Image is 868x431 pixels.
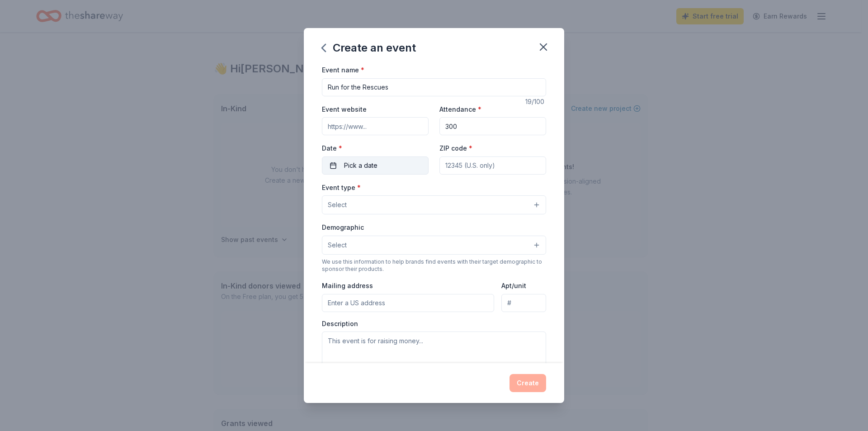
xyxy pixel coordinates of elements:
[501,281,526,290] label: Apt/unit
[322,41,416,55] div: Create an event
[322,183,361,192] label: Event type
[322,78,546,96] input: Spring Fundraiser
[322,144,429,153] label: Date
[328,199,347,210] span: Select
[322,105,367,114] label: Event website
[322,156,429,175] button: Pick a date
[322,294,494,312] input: Enter a US address
[322,117,429,135] input: https://www...
[439,156,546,175] input: 12345 (U.S. only)
[322,236,546,255] button: Select
[322,66,364,75] label: Event name
[501,294,546,312] input: #
[322,195,546,214] button: Select
[439,117,546,135] input: 20
[322,223,364,232] label: Demographic
[439,144,472,153] label: ZIP code
[322,258,546,273] div: We use this information to help brands find events with their target demographic to sponsor their...
[439,105,481,114] label: Attendance
[525,96,546,107] div: 19 /100
[328,240,347,251] span: Select
[344,160,377,171] span: Pick a date
[322,281,373,290] label: Mailing address
[322,319,358,328] label: Description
